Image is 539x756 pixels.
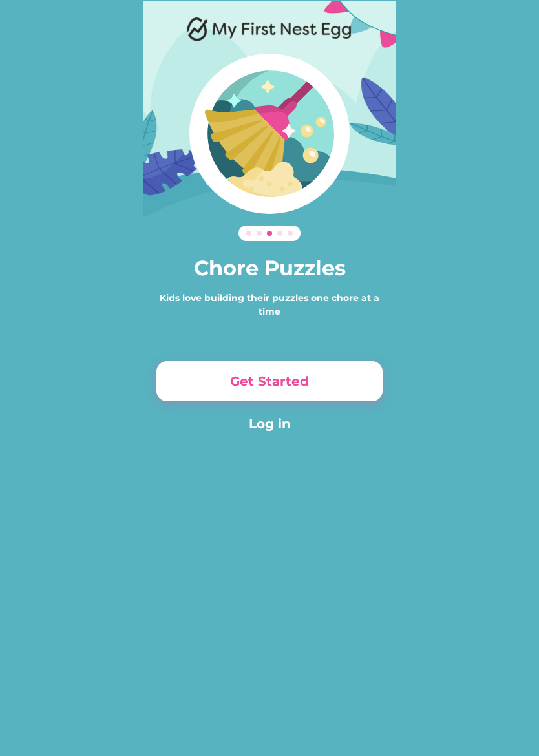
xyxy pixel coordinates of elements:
[187,16,352,42] img: Logo.png
[189,54,350,214] img: Illustration%202.svg
[156,291,383,319] div: Kids love building their puzzles one chore at a time
[156,414,383,434] button: Log in
[156,253,383,284] h3: Chore Puzzles
[156,361,383,401] button: Get Started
